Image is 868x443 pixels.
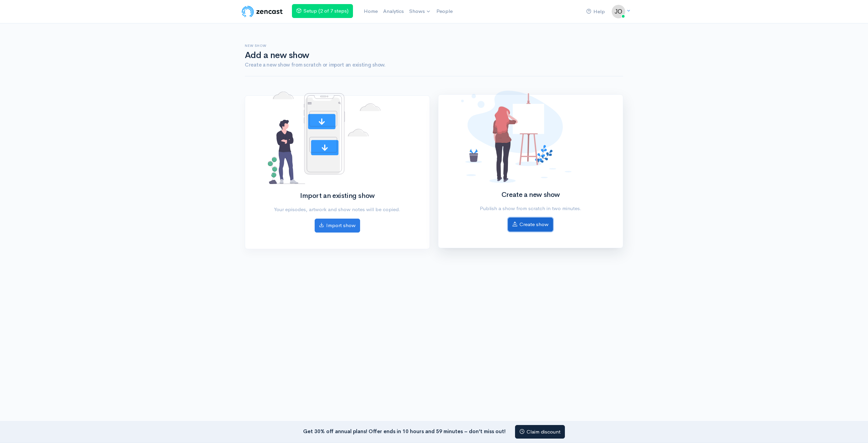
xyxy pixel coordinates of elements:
[515,425,565,439] a: Claim discount
[461,205,600,213] p: Publish a show from scratch in two minutes.
[268,92,380,184] img: No shows added
[508,218,553,232] a: Create show
[268,192,407,200] h2: Import an existing show
[241,5,284,18] img: ZenCast Logo
[434,4,455,19] a: People
[268,206,407,214] p: Your episodes, artwork and show notes will be copied.
[461,191,600,199] h2: Create a new show
[584,4,608,19] a: Help
[292,4,353,18] a: Setup (2 of 7 steps)
[315,219,360,233] a: Import show
[461,91,572,183] img: No shows added
[407,4,434,19] a: Shows
[245,44,623,48] h6: New show
[245,62,623,68] h4: Create a new show from scratch or import an existing show.
[612,5,625,18] img: ...
[361,4,380,19] a: Home
[245,51,623,60] h1: Add a new show
[303,428,506,434] strong: Get 30% off annual plans! Offer ends in 10 hours and 59 minutes – don’t miss out!
[380,4,407,19] a: Analytics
